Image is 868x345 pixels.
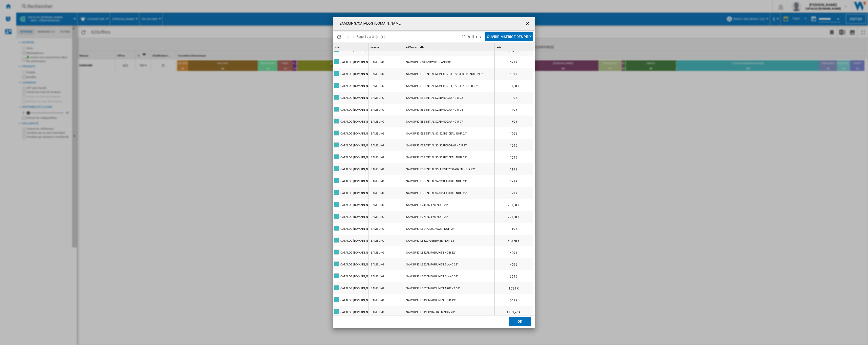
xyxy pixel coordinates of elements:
[495,127,533,139] div: 129 €
[371,211,384,223] div: SAMSUNG
[340,92,375,104] div: CATALOG [DOMAIN_NAME]
[495,258,533,270] div: 429 €
[404,151,494,163] div: LS22D310EAUXEN
[340,116,375,128] div: CATALOG [DOMAIN_NAME]
[350,31,356,43] button: >Page précédente
[371,187,384,199] div: SAMSUNG
[523,18,533,29] button: getI18NText('BUTTONS.CLOSE_DIALOG')
[368,127,404,139] wk-reference-title-cell: SAMSUNG
[406,247,456,259] div: SAMSUNG LS32FM702UUXEN NOIR 32"
[356,31,374,43] span: Page 1 sur 3
[406,199,448,211] div: SAMSUNG F24T450FZU NOIR 24"
[333,127,368,139] wk-reference-title-cell: CATALOG SAMSUNG.FR
[334,43,368,51] div: Sort None
[406,295,456,306] div: SAMSUNG LS43FM703UUXEN NOIR 43"
[469,34,481,39] span: offres
[371,199,384,211] div: SAMSUNG
[406,283,460,294] div: SAMSUNG LS32FM900SUXEN ARGENT 32"
[495,235,533,246] div: 433,70 €
[406,223,455,235] div: SAMSUNG LS24F320GAUXEN NOIR 24"
[406,176,467,187] div: SAMSUNG ESSENTIAL S4 S24F430UAU NOIR 24"
[333,306,368,318] wk-reference-title-cell: CATALOG SAMSUNG.FR
[405,43,494,51] div: Référence Sort Ascending
[495,139,533,151] div: 169 €
[340,152,375,163] div: CATALOG [DOMAIN_NAME]
[495,223,533,234] div: 119 €
[495,294,533,306] div: 549 €
[334,43,368,51] div: Site Sort None
[406,306,455,318] div: SAMSUNG LS49FG914EUXEN NOIR 49"
[368,56,404,68] wk-reference-title-cell: SAMSUNG
[370,43,404,51] div: Marque Sort None
[404,175,494,187] div: LS24F430UAUXEN
[371,56,384,68] div: SAMSUNG
[371,116,384,128] div: SAMSUNG
[495,56,533,68] div: 679 €
[371,80,384,92] div: SAMSUNG
[371,152,384,163] div: SAMSUNG
[344,31,350,43] button: Première page
[404,246,494,258] div: LS32FM702UUXEN
[404,282,494,294] div: LS32FM900SUXEN
[371,140,384,151] div: SAMSUNG
[340,235,375,247] div: CATALOG [DOMAIN_NAME]
[340,247,375,259] div: CATALOG [DOMAIN_NAME]
[333,92,368,103] wk-reference-title-cell: CATALOG SAMSUNG.FR
[371,164,384,175] div: SAMSUNG
[340,187,375,199] div: CATALOG [DOMAIN_NAME]
[370,43,404,51] div: Sort None
[337,21,402,26] h4: SAMSUNG/CATALOG [DOMAIN_NAME]
[404,56,494,68] div: LS34C650TAUXEN
[333,246,368,258] wk-reference-title-cell: CATALOG SAMSUNG.FR
[340,128,375,140] div: CATALOG [DOMAIN_NAME]
[406,164,475,175] div: SAMSUNG ESSENTIAL S3 ‎ LS22F320GAUXEN NOIR 22"
[406,271,458,282] div: SAMSUNG LS32FM801UUXEN BLANC 32"
[406,140,468,151] div: SAMSUNG ESSENTIAL S3 S27D390GAU NOIR 27"
[371,128,384,140] div: SAMSUNG
[368,68,404,80] wk-reference-title-cell: SAMSUNG
[333,17,535,328] md-dialog: Products list popup
[368,151,404,163] wk-reference-title-cell: SAMSUNG
[368,211,404,222] wk-reference-title-cell: SAMSUNG
[340,140,375,151] div: CATALOG [DOMAIN_NAME]
[333,187,368,199] wk-reference-title-cell: CATALOG SAMSUNG.FR
[368,282,404,294] wk-reference-title-cell: SAMSUNG
[368,235,404,246] wk-reference-title-cell: SAMSUNG
[406,46,417,49] span: Référence
[509,317,531,326] button: OK
[404,211,494,222] div: LF27T450FZUXEN
[340,104,375,116] div: CATALOG [DOMAIN_NAME]
[495,199,533,210] div: 201,60 €
[406,259,458,271] div: SAMSUNG LS32FM703UUXEN BLANC 32"
[406,56,451,68] div: SAMSUNG C34J791WTP BLANC 34"
[340,271,375,282] div: CATALOG [DOMAIN_NAME]
[404,294,494,306] div: LS43FM703UUXEN
[406,92,464,104] div: SAMSUNG ESSENTIAL S22D400GAU NOIR 22"
[333,139,368,151] wk-reference-title-cell: CATALOG SAMSUNG.FR
[371,223,384,235] div: SAMSUNG
[368,175,404,187] wk-reference-title-cell: SAMSUNG
[404,199,494,210] div: LF24T450FZUXEN
[333,223,368,234] wk-reference-title-cell: CATALOG SAMSUNG.FR
[406,68,483,80] div: SAMSUNG ESSENTIAL MONITOR S3 S22D300GAU NOIR 21.5"
[495,270,533,282] div: 699 €
[368,294,404,306] wk-reference-title-cell: SAMSUNG
[333,199,368,210] wk-reference-title-cell: CATALOG SAMSUNG.FR
[340,211,375,223] div: CATALOG [DOMAIN_NAME]
[495,282,533,294] div: 1 799 €
[406,80,478,92] div: SAMSUNG ESSENTIAL MONITOR S4 S27D402G NOIR 27"
[368,246,404,258] wk-reference-title-cell: SAMSUNG
[404,68,494,80] div: LS22D300GAUXEN
[368,80,404,91] wk-reference-title-cell: SAMSUNG
[340,80,375,92] div: CATALOG [DOMAIN_NAME]
[404,187,494,199] div: LS27F430UAUXEN
[333,211,368,222] wk-reference-title-cell: CATALOG SAMSUNG.FR
[495,151,533,163] div: 109 €
[333,80,368,91] wk-reference-title-cell: CATALOG SAMSUNG.FR
[404,127,494,139] div: LS24D310EAUXEN
[368,187,404,199] wk-reference-title-cell: SAMSUNG
[333,56,368,68] wk-reference-title-cell: CATALOG SAMSUNG.FR
[406,128,467,140] div: SAMSUNG ESSENTIAL S3 S24D310EAU NOIR 24"
[335,46,339,49] span: Site
[371,295,384,306] div: SAMSUNG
